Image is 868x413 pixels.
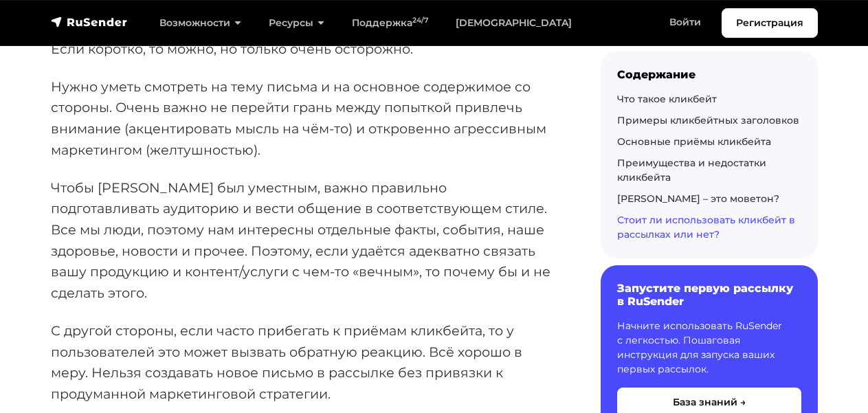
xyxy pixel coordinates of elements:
[656,8,715,36] a: Войти
[617,114,799,126] a: Примеры кликбейтных заголовков
[617,192,779,205] a: [PERSON_NAME] – это моветон?
[51,15,128,29] img: RuSender
[722,8,818,38] a: Регистрация
[442,9,586,37] a: [DEMOGRAPHIC_DATA]
[617,68,801,81] div: Содержание
[617,157,766,183] a: Преимущества и недостатки кликбейта
[617,93,717,105] a: Что такое кликбейт
[51,76,557,161] p: Нужно уметь смотреть на тему письма и на основное содержимое со стороны. Очень важно не перейти г...
[51,177,557,304] p: Чтобы [PERSON_NAME] был уместным, важно правильно подготавливать аудиторию и вести общение в соот...
[51,38,557,60] p: Если коротко, то можно, но только очень осторожно.
[146,9,255,37] a: Возможности
[617,282,801,308] h6: Запустите первую рассылку в RuSender
[255,9,338,37] a: Ресурсы
[51,320,557,405] p: С другой стороны, если часто прибегать к приёмам кликбейта, то у пользователей это может вызвать ...
[338,9,442,37] a: Поддержка24/7
[617,135,771,148] a: Основные приёмы кликбейта
[412,16,428,25] sup: 24/7
[617,214,795,241] a: Стоит ли использовать кликбейт в рассылках или нет?
[617,320,801,377] p: Начните использовать RuSender с легкостью. Пошаговая инструкция для запуска ваших первых рассылок.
